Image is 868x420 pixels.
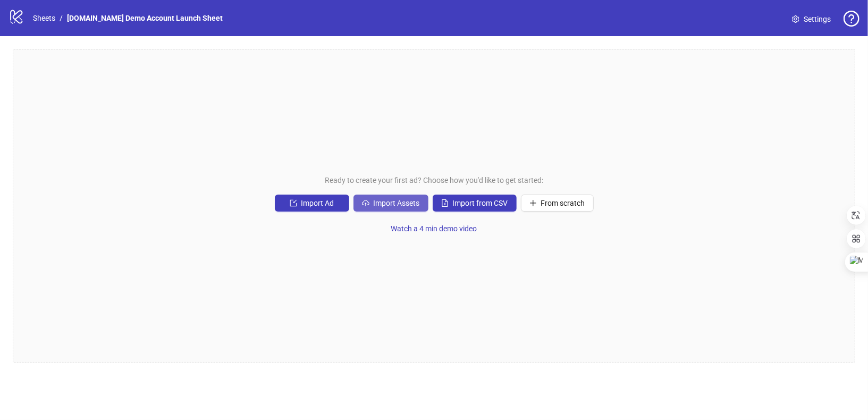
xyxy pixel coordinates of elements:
span: file-excel [441,199,449,207]
span: Import Ad [301,199,334,207]
span: Import from CSV [453,199,508,207]
span: Settings [804,13,831,25]
a: [DOMAIN_NAME] Demo Account Launch Sheet [65,12,225,24]
a: Settings [783,11,839,28]
span: cloud-upload [362,199,369,207]
button: Import from CSV [433,195,517,212]
span: question-circle [844,11,859,27]
span: From scratch [541,199,585,207]
button: From scratch [521,195,594,212]
span: setting [792,15,799,23]
a: Sheets [31,12,57,24]
li: / [60,12,63,24]
button: Import Ad [275,195,349,212]
span: Import Assets [374,199,420,207]
span: plus [529,199,537,207]
button: Watch a 4 min demo video [383,220,486,237]
button: Import Assets [353,195,428,212]
span: Ready to create your first ad? Choose how you'd like to get started: [325,174,543,186]
span: import [290,199,297,207]
span: Watch a 4 min demo video [391,224,477,233]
